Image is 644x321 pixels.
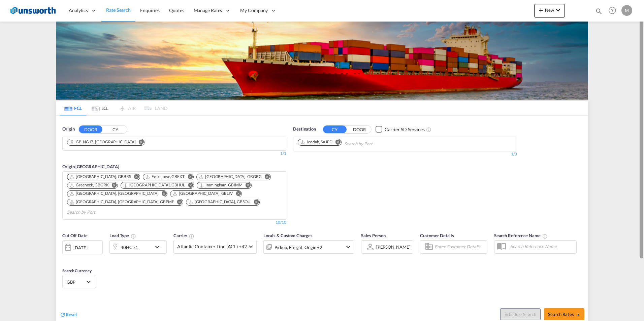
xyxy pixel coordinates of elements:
[595,7,603,17] div: icon-magnify
[69,199,174,205] div: Portsmouth, HAM, GBPME
[434,242,485,252] input: Enter Customer Details
[607,5,618,16] span: Help
[66,137,150,149] md-chips-wrap: Chips container. Use arrow keys to select chips.
[62,233,88,238] span: Cut Off Date
[66,312,77,317] span: Reset
[173,199,183,206] button: Remove
[173,233,194,238] span: Carrier
[123,182,185,188] div: Hull, GBHUL
[172,191,234,197] div: Press delete to remove this chip.
[260,174,270,181] button: Remove
[420,233,454,238] span: Customer Details
[73,245,87,251] div: [DATE]
[376,244,411,250] div: [PERSON_NAME]
[293,151,517,157] div: 1/3
[60,312,66,318] md-icon: icon-refresh
[56,22,588,100] img: LCL+%26+FCL+BACKGROUND.png
[10,3,56,18] img: 3748d800213711f08852f18dcb6d8936.jpg
[69,139,135,145] div: GB-NG17, Ashfield
[69,139,137,145] div: Press delete to remove this chip.
[69,7,88,14] span: Analytics
[576,313,580,317] md-icon: icon-arrow-right
[534,4,565,17] button: icon-plus 400-fgNewicon-chevron-down
[537,7,562,13] span: New
[189,234,194,239] md-icon: The selected Trucker/Carrierwill be displayed in the rate results If the rates are from another f...
[507,241,576,251] input: Search Reference Name
[240,7,268,14] span: My Company
[62,240,103,254] div: [DATE]
[131,234,136,239] md-icon: icon-information-outline
[69,174,131,180] div: Bristol, GBBRS
[183,174,193,181] button: Remove
[376,126,425,133] md-checkbox: Checkbox No Ink
[140,7,160,13] span: Enquiries
[69,191,160,197] div: Press delete to remove this chip.
[263,240,354,254] div: Pickup Freight Origin Destination Factory Stuffingicon-chevron-down
[62,253,67,262] md-datepicker: Select
[595,7,603,15] md-icon: icon-magnify
[231,191,241,198] button: Remove
[297,137,411,149] md-chips-wrap: Chips container. Use arrow keys to select chips.
[276,220,286,225] div: 10/10
[241,182,251,189] button: Remove
[249,199,259,206] button: Remove
[194,7,222,14] span: Manage Rates
[621,5,632,16] div: M
[348,126,371,133] button: DOOR
[188,199,251,205] div: Southampton, GBSOU
[263,233,313,238] span: Locals & Custom Charges
[300,139,332,145] div: Jeddah, SAJED
[69,174,132,180] div: Press delete to remove this chip.
[361,233,386,238] span: Sales Person
[153,243,165,251] md-icon: icon-chevron-down
[62,268,92,273] span: Search Currency
[60,101,87,115] md-tab-item: FCL
[199,174,263,180] div: Press delete to remove this chip.
[62,164,119,169] span: Origin [GEOGRAPHIC_DATA]
[130,174,140,181] button: Remove
[172,191,233,197] div: Liverpool, GBLIV
[169,7,184,13] span: Quotes
[123,182,187,188] div: Press delete to remove this chip.
[537,6,545,14] md-icon: icon-plus 400-fg
[62,126,74,133] span: Origin
[293,126,316,133] span: Destination
[344,243,352,251] md-icon: icon-chevron-down
[331,139,341,146] button: Remove
[199,182,242,188] div: Immingham, GBIMM
[376,242,411,252] md-select: Sales Person: Monica Nam
[62,151,286,156] div: 1/1
[69,182,110,188] div: Press delete to remove this chip.
[103,126,127,133] button: CY
[548,312,580,317] span: Search Rates
[344,139,408,149] input: Chips input.
[109,240,167,254] div: 40HC x1icon-chevron-down
[188,199,252,205] div: Press delete to remove this chip.
[67,279,86,285] span: GBP
[67,207,131,218] input: Chips input.
[145,174,186,180] div: Press delete to remove this chip.
[385,126,425,133] div: Carrier SD Services
[134,139,144,146] button: Remove
[544,308,584,320] button: Search Ratesicon-arrow-right
[494,233,548,238] span: Search Reference Name
[542,234,548,239] md-icon: Your search will be saved by the below given name
[145,174,185,180] div: Felixstowe, GBFXT
[87,101,114,115] md-tab-item: LCL
[500,308,541,320] button: Note: By default Schedule search will only considerorigin ports, destination ports and cut off da...
[107,182,118,189] button: Remove
[69,191,158,197] div: London Gateway Port, GBLGP
[109,233,136,238] span: Load Type
[157,191,167,198] button: Remove
[69,182,109,188] div: Greenock, GBGRK
[66,172,283,218] md-chips-wrap: Chips container. Use arrow keys to select chips.
[121,243,138,252] div: 40HC x1
[60,311,77,319] div: icon-refreshReset
[199,182,244,188] div: Press delete to remove this chip.
[60,101,167,115] md-pagination-wrapper: Use the left and right arrow keys to navigate between tabs
[607,5,621,17] div: Help
[300,139,334,145] div: Press delete to remove this chip.
[177,243,247,250] span: Atlantic Container Line (ACL) +42
[69,199,175,205] div: Press delete to remove this chip.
